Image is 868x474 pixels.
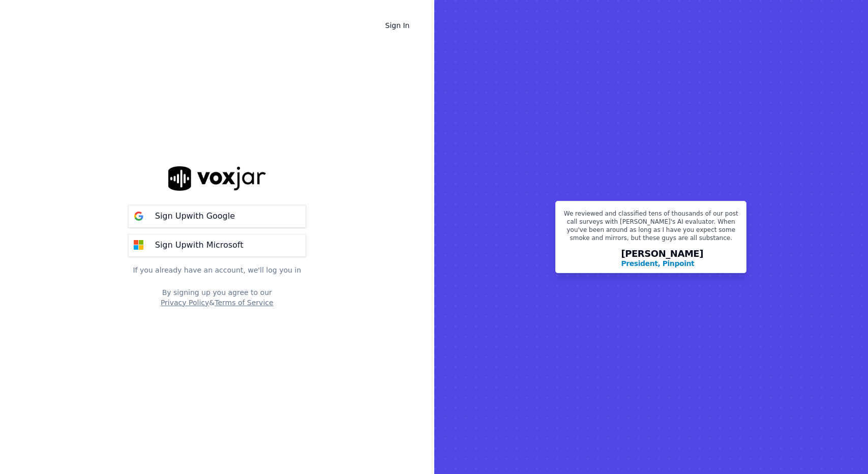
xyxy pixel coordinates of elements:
p: Sign Up with Google [155,210,235,222]
button: Terms of Service [215,298,273,308]
p: If you already have an account, we'll log you in [128,265,306,275]
button: Privacy Policy [161,298,209,308]
a: Sign In [377,16,418,35]
button: Sign Upwith Google [128,205,306,228]
div: By signing up you agree to our & [128,287,306,308]
img: microsoft Sign Up button [129,235,149,255]
p: We reviewed and classified tens of thousands of our post call surveys with [PERSON_NAME]'s AI eva... [562,210,740,246]
p: Sign Up with Microsoft [155,239,244,251]
div: [PERSON_NAME] [621,249,704,269]
img: logo [168,166,266,190]
img: google Sign Up button [129,206,149,226]
p: President, Pinpoint [621,258,695,269]
button: Sign Upwith Microsoft [128,234,306,257]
